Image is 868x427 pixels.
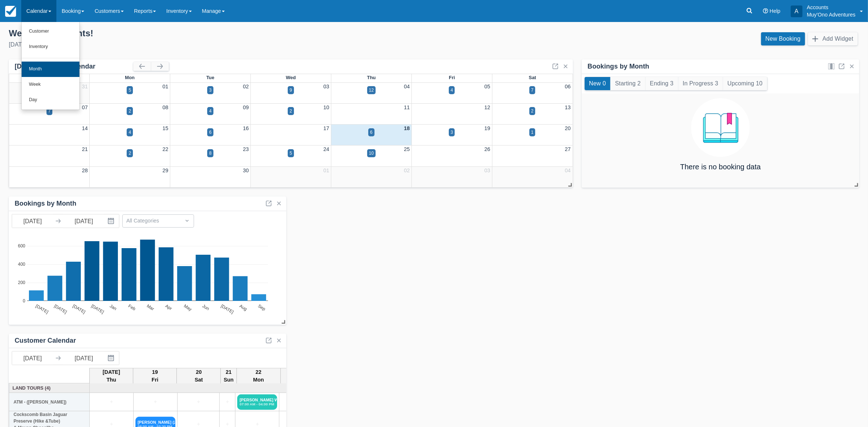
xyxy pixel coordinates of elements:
a: Inventory [22,39,79,55]
div: 2 [531,108,534,114]
a: + [179,398,217,406]
a: 21 [82,146,88,152]
a: 03 [323,84,329,89]
span: Dropdown icon [183,217,191,224]
a: New Booking [761,32,805,45]
ul: Calendar [21,22,80,110]
button: Interact with the calendar and add the check-in date for your trip. [104,214,119,228]
button: In Progress 3 [678,77,723,90]
div: Bookings by Month [15,199,77,208]
button: Starting 2 [611,77,645,90]
a: 24 [323,146,329,152]
div: [DATE] Booking Calendar [15,62,133,71]
button: Add Widget [808,32,858,45]
a: 19 [484,125,490,131]
div: [DATE] [9,40,428,49]
button: Interact with the calendar and add the check-in date for your trip. [104,351,119,365]
a: 26 [484,146,490,152]
div: 5 [290,150,292,157]
a: 25 [404,146,410,152]
a: Day [22,92,79,108]
div: A [791,5,802,17]
a: 22 [163,146,168,152]
div: 7 [48,108,51,114]
input: End Date [63,351,104,365]
a: 27 [565,146,571,152]
input: Start Date [12,214,53,228]
a: 29 [163,168,168,173]
a: 12 [484,104,490,110]
p: Accounts [807,4,856,11]
a: 02 [243,84,249,89]
div: 12 [369,87,374,93]
img: booking.png [691,98,750,157]
a: + [281,398,321,406]
a: 30 [243,168,249,173]
a: 15 [163,125,168,131]
div: Customer Calendar [15,336,76,345]
div: Welcome , Accounts ! [9,28,428,39]
a: Land Tours (4) [11,384,88,391]
a: + [135,398,175,406]
div: 8 [209,150,212,157]
a: 31 [82,84,88,89]
a: 05 [484,84,490,89]
a: 14 [82,125,88,131]
input: End Date [63,214,104,228]
a: 17 [323,125,329,131]
div: 4 [451,87,453,93]
th: [DATE] Thu [90,368,133,384]
a: Customer [22,24,79,39]
a: 10 [323,104,329,110]
a: 23 [243,146,249,152]
a: 01 [323,168,329,173]
div: 5 [128,87,131,93]
a: 07 [82,104,88,110]
div: 3 [451,129,453,136]
a: + [221,398,233,406]
div: 1 [531,129,534,136]
div: 6 [370,129,373,136]
th: 22 Mon [236,368,280,384]
a: 04 [565,168,571,173]
div: 2 [290,108,292,114]
span: Wed [286,75,296,80]
th: ATM - ([PERSON_NAME]) [9,393,90,411]
span: Tue [206,75,214,80]
a: 01 [163,84,168,89]
p: Muy'Ono Adventures [807,11,856,18]
a: 02 [404,168,410,173]
a: 03 [484,168,490,173]
a: 08 [163,104,168,110]
a: [PERSON_NAME] W (2)07:00 AM - 04:00 PM [237,394,277,410]
div: 9 [290,87,292,93]
a: Week [22,77,79,92]
img: checkfront-main-nav-mini-logo.png [5,6,16,17]
a: Month [22,62,79,77]
div: 2 [128,150,131,157]
div: 4 [128,129,131,136]
a: 06 [565,84,571,89]
span: Sat [529,75,536,80]
th: 20 Sat [177,368,221,384]
a: 09 [243,104,249,110]
div: 6 [209,129,212,136]
div: 2 [128,108,131,114]
a: 20 [565,125,571,131]
button: New 0 [585,77,610,90]
span: Help [770,8,781,14]
th: 21 Sun [221,368,236,384]
a: 04 [404,84,410,89]
a: 11 [404,104,410,110]
div: 7 [531,87,534,93]
th: 19 Fri [133,368,177,384]
a: 28 [82,168,88,173]
span: Mon [125,75,135,80]
th: 23 Tue [280,368,324,384]
em: 07:00 AM - 04:00 PM [239,402,275,406]
button: Upcoming 10 [723,77,767,90]
a: 13 [565,104,571,110]
div: 10 [369,150,374,157]
i: Help [763,8,768,14]
span: Thu [367,75,376,80]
